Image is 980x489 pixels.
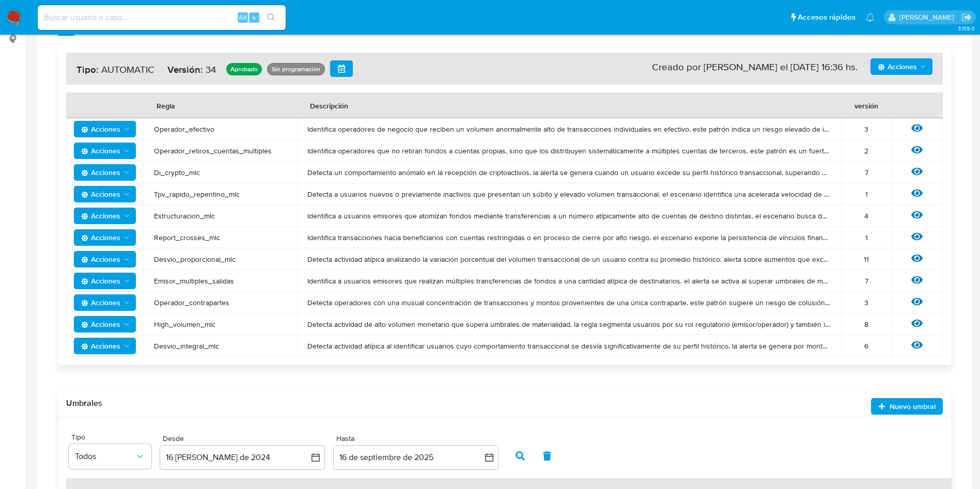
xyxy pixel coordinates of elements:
button: search-icon [260,10,282,25]
span: 3.159.0 [958,24,975,33]
span: Accesos rápidos [798,12,855,23]
input: Buscar usuario o caso... [38,11,286,24]
a: Notificaciones [866,13,875,22]
p: joaquin.santistebe@mercadolibre.com [899,12,958,22]
span: s [253,12,256,22]
a: Salir [961,12,972,23]
span: Alt [239,12,247,22]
